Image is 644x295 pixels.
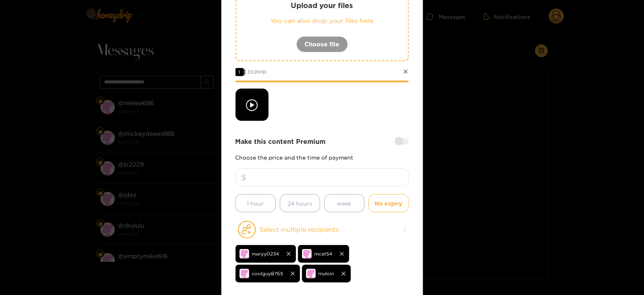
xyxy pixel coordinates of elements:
p: Choose the price and the time of payment [236,154,409,160]
span: 24 hours [288,199,312,208]
button: No expiry [369,194,409,212]
span: mcat54 [315,249,333,258]
button: Choose file [296,36,348,52]
p: You can also drop your files here [252,16,392,25]
button: 24 hours [280,194,320,212]
img: no-avatar.png [240,269,249,278]
button: 1 hour [236,194,276,212]
button: week [324,194,365,212]
img: no-avatar.png [306,269,316,278]
span: coolguy8765 [252,269,283,278]
span: 33.91 MB [248,69,267,75]
span: week [337,199,352,208]
span: maryy0234 [252,249,279,258]
img: no-avatar.png [302,249,312,259]
img: no-avatar.png [240,249,249,259]
span: muloin [319,269,334,278]
strong: Make this content Premium [236,137,326,146]
button: Select multiple recipients [236,220,409,239]
p: Upload your files [252,1,392,10]
span: No expiry [375,199,402,208]
span: 1 hour [247,199,264,208]
span: 1 [236,68,244,76]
